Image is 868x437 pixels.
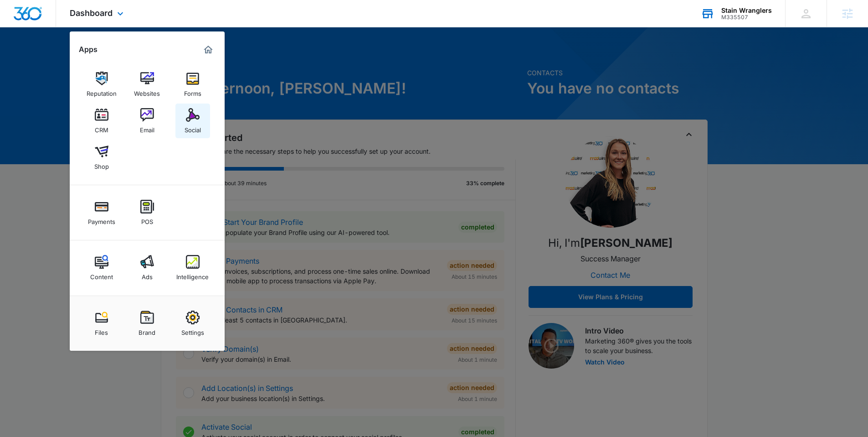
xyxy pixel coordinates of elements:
[130,306,164,341] a: Brand
[134,85,160,97] div: Websites
[84,250,119,285] a: Content
[35,54,82,60] div: Domain Overview
[87,85,117,97] div: Reputation
[70,8,113,18] span: Dashboard
[185,122,201,134] div: Social
[201,42,216,57] a: Marketing 360® Dashboard
[181,324,204,336] div: Settings
[176,269,209,281] div: Intelligence
[84,306,119,341] a: Files
[84,104,119,138] a: CRM
[84,195,119,230] a: Payments
[79,45,98,54] h2: Apps
[139,324,155,336] div: Brand
[721,7,772,14] div: account name
[88,213,115,225] div: Payments
[142,269,153,281] div: Ads
[721,14,772,21] div: account id
[26,15,45,22] div: v 4.0.25
[90,269,113,281] div: Content
[94,158,109,170] div: Shop
[175,104,210,138] a: Social
[130,104,164,138] a: Email
[130,67,164,102] a: Websites
[175,67,210,102] a: Forms
[130,250,164,285] a: Ads
[25,53,32,60] img: tab_domain_overview_orange.svg
[15,24,22,31] img: website_grey.svg
[130,195,164,230] a: POS
[91,53,98,60] img: tab_keywords_by_traffic_grey.svg
[184,85,201,97] div: Forms
[15,15,22,22] img: logo_orange.svg
[24,24,100,31] div: Domain: [DOMAIN_NAME]
[95,324,108,336] div: Files
[175,250,210,285] a: Intelligence
[101,54,154,60] div: Keywords by Traffic
[84,140,119,175] a: Shop
[140,122,154,134] div: Email
[141,213,153,225] div: POS
[84,67,119,102] a: Reputation
[175,306,210,341] a: Settings
[95,122,108,134] div: CRM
